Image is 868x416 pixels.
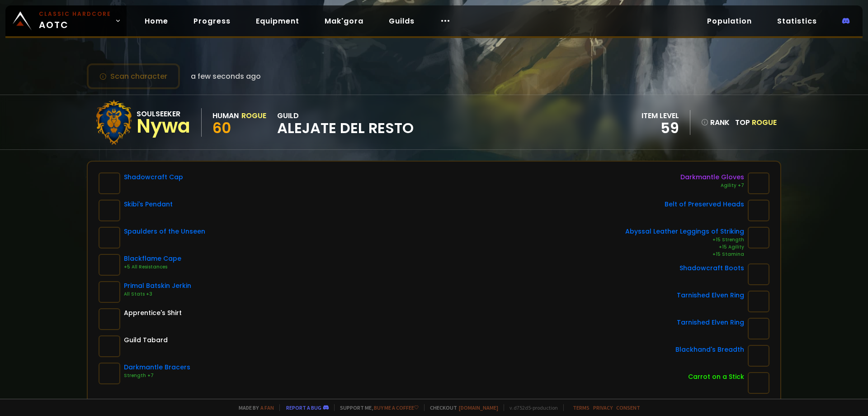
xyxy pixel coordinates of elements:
div: Apprentice's Shirt [124,308,182,318]
a: Guilds [382,12,422,30]
div: Primal Batskin Jerkin [124,281,191,291]
div: Abyssal Leather Leggings of Striking [625,227,744,236]
span: v. d752d5 - production [504,404,558,411]
a: Mak'gora [317,12,371,30]
div: Shadowcraft Cap [124,172,183,182]
img: item-18500 [748,318,769,339]
div: item level [642,110,679,121]
span: AOTC [39,10,111,32]
span: ALEJATE DEL RESTO [277,121,414,135]
img: item-18500 [748,291,769,312]
img: item-13116 [99,227,120,249]
div: Skibi's Pendant [124,200,173,209]
img: item-6096 [99,308,120,330]
div: Tarnished Elven Ring [677,318,744,327]
span: Made by [233,404,274,411]
small: Classic Hardcore [39,10,111,18]
a: Report a bug [286,404,321,411]
div: guild [277,110,414,135]
div: Darkmantle Gloves [680,172,744,182]
a: Classic HardcoreAOTC [5,5,127,36]
div: Belt of Preserved Heads [665,200,744,209]
div: Spaulders of the Unseen [124,227,205,236]
img: item-16707 [99,172,120,194]
div: +15 Agility [625,244,744,251]
div: Shadowcraft Boots [679,263,744,273]
img: item-20665 [748,227,769,249]
a: [DOMAIN_NAME] [459,404,498,411]
div: Strength +7 [124,372,190,379]
a: Terms [573,404,590,411]
a: Equipment [249,12,307,30]
img: item-22004 [99,363,120,384]
img: item-20216 [748,200,769,221]
span: a few seconds ago [191,71,261,82]
div: +15 Stamina [625,251,744,258]
div: Darkmantle Bracers [124,363,190,372]
div: Tarnished Elven Ring [677,291,744,300]
img: item-19685 [99,281,120,303]
div: All Stats +3 [124,291,191,298]
div: +15 Strength [625,236,744,244]
div: Nywa [137,120,190,133]
span: Support me, [334,404,419,411]
div: 59 [642,121,679,135]
div: rank [701,117,730,128]
a: a fan [260,404,274,411]
img: item-13109 [99,254,120,276]
div: Human [212,110,239,121]
span: 60 [212,118,231,138]
button: Scan character [87,63,180,89]
a: Consent [616,404,640,411]
img: item-16711 [748,263,769,285]
div: Soulseeker [137,108,190,120]
img: item-13089 [99,200,120,221]
div: Rogue [241,110,266,121]
span: Checkout [424,404,498,411]
img: item-13965 [748,345,769,367]
a: Population [700,12,759,30]
div: Blackflame Cape [124,254,181,263]
div: Carrot on a Stick [688,372,744,382]
a: Home [137,12,175,30]
a: Buy me a coffee [374,404,419,411]
img: item-11122 [748,372,769,394]
img: item-22006 [748,172,769,194]
a: Privacy [593,404,613,411]
a: Progress [186,12,238,30]
img: item-5976 [99,335,120,357]
span: Rogue [752,117,777,128]
div: +5 All Resistances [124,263,181,271]
div: Blackhand's Breadth [675,345,744,354]
div: Agility +7 [680,182,744,189]
a: Statistics [770,12,824,30]
div: Guild Tabard [124,335,168,345]
div: Top [735,117,777,128]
